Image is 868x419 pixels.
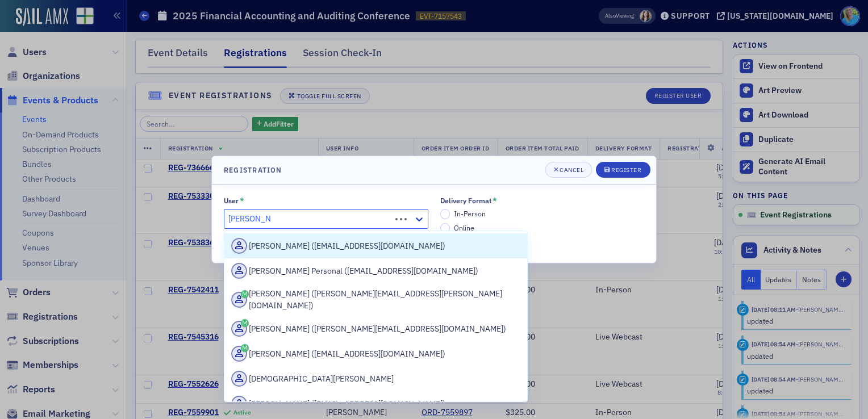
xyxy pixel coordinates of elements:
[545,162,592,178] button: Cancel
[454,209,486,218] span: In-Person
[440,196,492,205] div: Delivery Format
[231,371,520,387] div: [DEMOGRAPHIC_DATA][PERSON_NAME]
[231,396,520,412] div: [PERSON_NAME] ([EMAIL_ADDRESS][DOMAIN_NAME])
[231,346,520,362] div: [PERSON_NAME] ([EMAIL_ADDRESS][DOMAIN_NAME])
[440,209,450,219] input: In-Person
[454,223,474,232] span: Online
[231,288,520,312] div: [PERSON_NAME] ([PERSON_NAME][EMAIL_ADDRESS][PERSON_NAME][DOMAIN_NAME])
[224,165,282,175] h4: Registration
[240,196,244,204] abbr: This field is required
[611,167,641,173] div: Register
[493,196,497,204] abbr: This field is required
[560,167,583,173] div: Cancel
[224,196,239,205] div: User
[440,223,450,233] input: Online
[231,263,520,279] div: [PERSON_NAME] Personal ([EMAIL_ADDRESS][DOMAIN_NAME])
[231,238,520,254] div: [PERSON_NAME] ([EMAIL_ADDRESS][DOMAIN_NAME])
[231,321,520,337] div: [PERSON_NAME] ([PERSON_NAME][EMAIL_ADDRESS][DOMAIN_NAME])
[596,162,650,178] button: Register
